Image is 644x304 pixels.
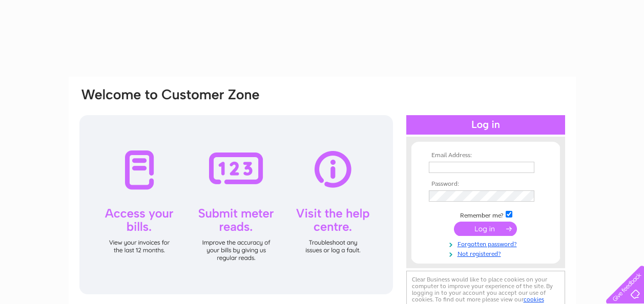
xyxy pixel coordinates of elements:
[429,248,545,258] a: Not registered?
[426,209,545,220] td: Remember me?
[426,152,545,159] th: Email Address:
[426,181,545,188] th: Password:
[454,222,517,236] input: Submit
[429,238,545,248] a: Forgotten password?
